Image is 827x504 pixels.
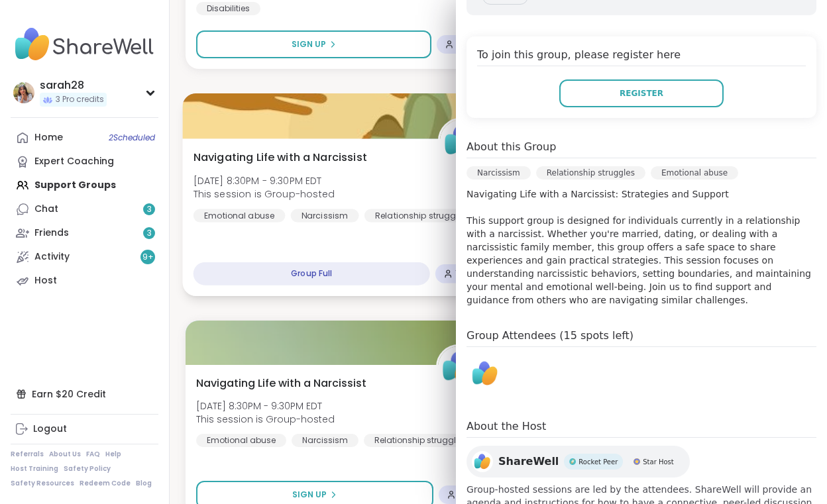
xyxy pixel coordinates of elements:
[634,458,640,465] img: Star Host
[559,79,724,107] button: Register
[80,479,131,488] a: Redeem Code
[11,382,158,406] div: Earn $20 Credit
[620,87,663,99] span: Register
[467,166,531,179] div: Narcissism
[142,252,154,263] span: 9 +
[40,78,107,93] div: sarah28
[643,457,673,467] span: Star Host
[11,464,58,474] a: Host Training
[33,423,67,436] div: Logout
[11,269,158,293] a: Host
[291,209,359,222] div: Narcissism
[11,21,158,68] img: ShareWell Nav Logo
[196,376,366,391] span: Navigating Life with a Narcissist
[467,187,816,307] p: Navigating Life with a Narcissist: Strategies and Support This support group is designed for indi...
[105,450,121,459] a: Help
[196,434,286,447] div: Emotional abuse
[34,250,70,264] div: Activity
[11,245,158,269] a: Activity9+
[536,166,645,179] div: Relationship struggles
[11,197,158,221] a: Chat3
[651,166,738,179] div: Emotional abuse
[11,150,158,174] a: Expert Coaching
[34,203,58,216] div: Chat
[364,209,478,222] div: Relationship struggles
[467,139,556,155] h4: About this Group
[440,120,482,162] img: ShareWell
[477,47,806,66] h4: To join this group, please register here
[11,450,44,459] a: Referrals
[498,454,559,470] span: ShareWell
[147,228,152,239] span: 3
[34,274,57,287] div: Host
[34,155,114,168] div: Expert Coaching
[193,262,430,285] div: Group Full
[147,204,152,215] span: 3
[193,209,286,222] div: Emotional abuse
[193,187,335,201] span: This session is Group-hosted
[196,399,335,413] span: [DATE] 8:30PM - 9:30PM EDT
[467,355,504,392] a: ShareWell
[467,446,690,478] a: ShareWellShareWellRocket PeerRocket PeerStar HostStar Host
[11,417,158,441] a: Logout
[56,94,104,105] span: 3 Pro credits
[196,30,431,58] button: Sign Up
[579,457,618,467] span: Rocket Peer
[569,458,576,465] img: Rocket Peer
[11,221,158,245] a: Friends3
[196,413,335,426] span: This session is Group-hosted
[472,451,493,472] img: ShareWell
[34,227,69,240] div: Friends
[136,479,152,488] a: Blog
[467,328,816,347] h4: Group Attendees (15 spots left)
[193,174,335,187] span: [DATE] 8:30PM - 9:30PM EDT
[86,450,100,459] a: FAQ
[292,434,358,447] div: Narcissism
[469,357,502,390] img: ShareWell
[467,419,816,438] h4: About the Host
[292,38,326,50] span: Sign Up
[11,479,74,488] a: Safety Resources
[438,346,479,387] img: ShareWell
[292,489,327,501] span: Sign Up
[109,132,155,143] span: 2 Scheduled
[196,2,260,15] div: Disabilities
[64,464,111,474] a: Safety Policy
[34,131,63,144] div: Home
[11,126,158,150] a: Home2Scheduled
[49,450,81,459] a: About Us
[193,149,367,165] span: Navigating Life with a Narcissist
[364,434,476,447] div: Relationship struggles
[13,82,34,103] img: sarah28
